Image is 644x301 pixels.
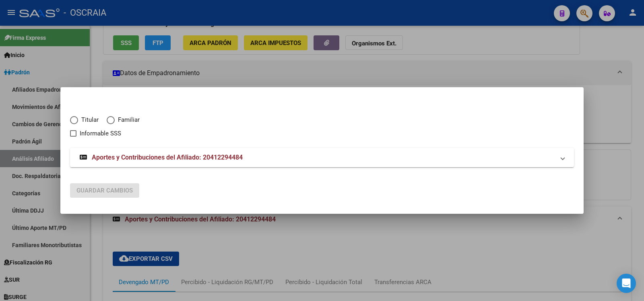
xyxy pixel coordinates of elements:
[92,154,243,161] span: Aportes y Contribuciones del Afiliado: 20412294484
[115,115,140,125] span: Familiar
[617,274,636,293] div: Open Intercom Messenger
[70,183,139,198] button: Guardar Cambios
[76,187,133,194] span: Guardar Cambios
[78,115,99,125] span: Titular
[70,118,148,125] mat-radio-group: Elija una opción
[80,129,121,138] span: Informable SSS
[70,148,574,167] mat-expansion-panel-header: Aportes y Contribuciones del Afiliado: 20412294484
